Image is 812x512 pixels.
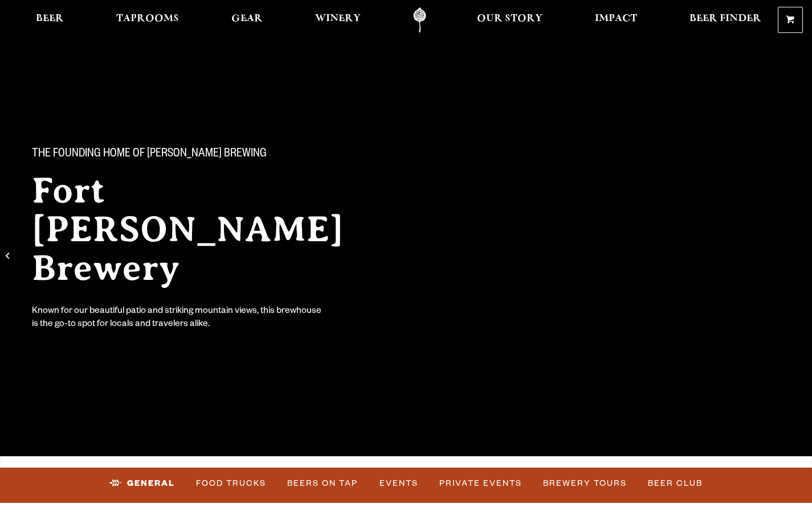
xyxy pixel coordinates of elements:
span: Beer [36,14,64,23]
span: Gear [231,14,263,23]
a: Beer Club [643,470,707,497]
a: Beers on Tap [283,470,362,497]
a: Beer [28,7,71,33]
a: Beer Finder [682,7,769,33]
a: Taprooms [109,7,186,33]
h2: Fort [PERSON_NAME] Brewery [32,171,387,287]
a: Our Story [470,7,550,33]
a: Food Trucks [191,470,271,497]
span: The Founding Home of [PERSON_NAME] Brewing [32,147,267,162]
span: Beer Finder [689,14,761,23]
a: General [105,470,179,497]
a: Private Events [435,470,527,497]
a: Impact [587,7,644,33]
span: Taprooms [116,14,179,23]
a: Winery [308,7,368,33]
span: Impact [595,14,637,23]
div: Known for our beautiful patio and striking mountain views, this brewhouse is the go-to spot for l... [32,305,324,332]
a: Events [375,470,423,497]
span: Our Story [477,14,542,23]
a: Odell Home [398,7,441,33]
span: Winery [315,14,361,23]
a: Brewery Tours [538,470,631,497]
a: Gear [224,7,270,33]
